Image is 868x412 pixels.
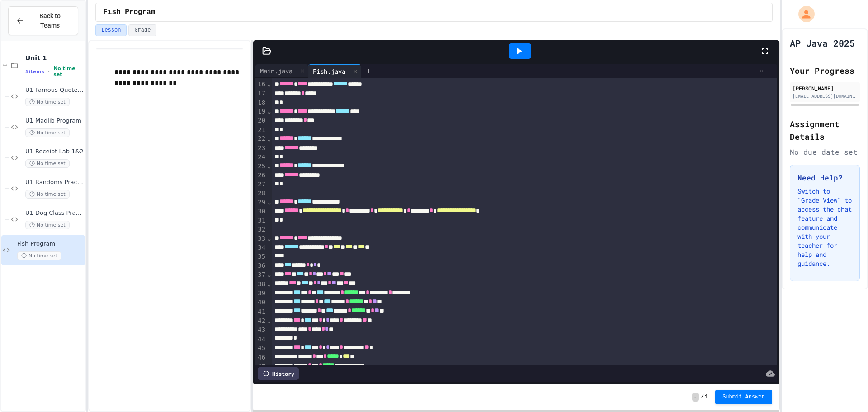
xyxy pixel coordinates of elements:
[255,171,267,180] div: 26
[25,86,84,94] span: U1 Famous Quote Program
[255,107,267,116] div: 19
[797,187,852,268] p: Switch to "Grade View" to access the chat feature and communicate with your teacher for help and ...
[790,147,860,157] div: No due date set
[267,81,271,88] span: Fold line
[267,280,271,288] span: Fold line
[128,24,156,36] button: Grade
[692,393,699,402] span: -
[255,326,267,335] div: 43
[17,251,61,260] span: No time set
[255,89,267,98] div: 17
[17,240,84,248] span: Fish Program
[308,66,350,76] div: Fish.java
[255,317,267,326] div: 42
[255,234,267,243] div: 33
[255,252,267,261] div: 35
[255,99,267,108] div: 18
[255,308,267,317] div: 41
[255,66,297,76] div: Main.java
[53,66,84,77] span: No time set
[790,64,860,77] h2: Your Progress
[267,199,271,206] span: Fold line
[790,118,860,143] h2: Assignment Details
[25,190,70,199] span: No time set
[790,37,855,49] h1: AP Java 2025
[255,216,267,225] div: 31
[25,148,84,156] span: U1 Receipt Lab 1&2
[255,126,267,135] div: 21
[8,6,78,35] button: Back to Teams
[255,134,267,143] div: 22
[255,362,267,371] div: 47
[255,64,308,78] div: Main.java
[25,209,84,217] span: U1 Dog Class Practice
[705,393,708,401] span: 1
[48,68,50,75] span: •
[258,367,299,380] div: History
[797,172,852,183] h3: Need Help?
[255,80,267,89] div: 16
[715,390,772,404] button: Submit Answer
[255,198,267,207] div: 29
[255,180,267,189] div: 27
[25,159,70,168] span: No time set
[267,271,271,278] span: Fold line
[25,98,70,106] span: No time set
[267,135,271,142] span: Fold line
[103,7,155,18] span: Fish Program
[255,344,267,353] div: 45
[255,144,267,153] div: 23
[255,207,267,216] div: 30
[267,317,271,324] span: Fold line
[255,225,267,234] div: 32
[267,162,271,170] span: Fold line
[255,116,267,125] div: 20
[95,24,127,36] button: Lesson
[255,289,267,298] div: 39
[793,93,857,99] div: [EMAIL_ADDRESS][DOMAIN_NAME]
[25,54,84,62] span: Unit 1
[308,64,361,78] div: Fish.java
[255,353,267,362] div: 46
[267,235,271,242] span: Fold line
[25,117,84,125] span: U1 Madlib Program
[255,153,267,162] div: 24
[255,189,267,198] div: 28
[255,243,267,252] div: 34
[25,221,70,229] span: No time set
[25,69,44,75] span: 5 items
[267,108,271,115] span: Fold line
[25,179,84,186] span: U1 Randoms Practice
[255,298,267,307] div: 40
[789,4,817,24] div: My Account
[722,393,765,401] span: Submit Answer
[255,162,267,171] div: 25
[25,128,70,137] span: No time set
[701,393,704,401] span: /
[29,11,71,30] span: Back to Teams
[793,84,857,92] div: [PERSON_NAME]
[255,335,267,344] div: 44
[255,261,267,270] div: 36
[255,280,267,289] div: 38
[255,270,267,279] div: 37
